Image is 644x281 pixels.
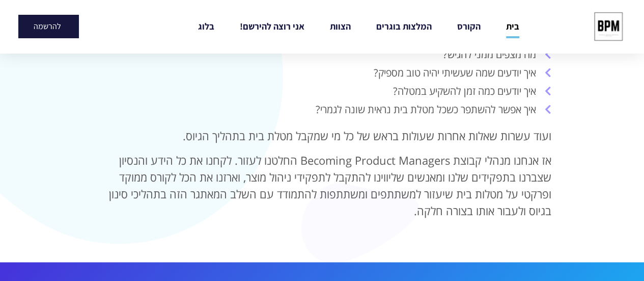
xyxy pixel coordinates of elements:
[240,15,304,38] a: אני רוצה להירשם!
[393,84,539,99] span: איך יודעים כמה זמן להשקיע במטלה?
[198,15,214,38] a: בלוג
[443,47,539,62] span: מה מצפים ממני להגיש?
[506,15,519,38] a: בית
[34,22,61,31] span: להרשמה
[330,15,351,38] a: הצוות
[316,102,539,117] span: איך אפשר להשתפר כשכל מטלת בית נראית שונה לגמרי?
[93,152,551,219] p: אז אנחנו מנהלי קבוצת Becoming Product Managers החלטנו לעזור. לקחנו את כל הידע והנסיון שצברנו בתפק...
[374,65,539,81] span: איך יודעים שמה שעשיתי יהיה טוב מספיק?
[18,15,79,38] a: להרשמה
[153,15,564,38] nav: Menu
[93,127,551,144] p: ועוד עשרות שאלות אחרות שעולות בראש של כל מי שמקבל מטלת בית בתהליך הגיוס.
[590,8,627,45] img: cropped-bpm-logo-1.jpeg
[376,15,432,38] a: המלצות בוגרים
[457,15,481,38] a: הקורס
